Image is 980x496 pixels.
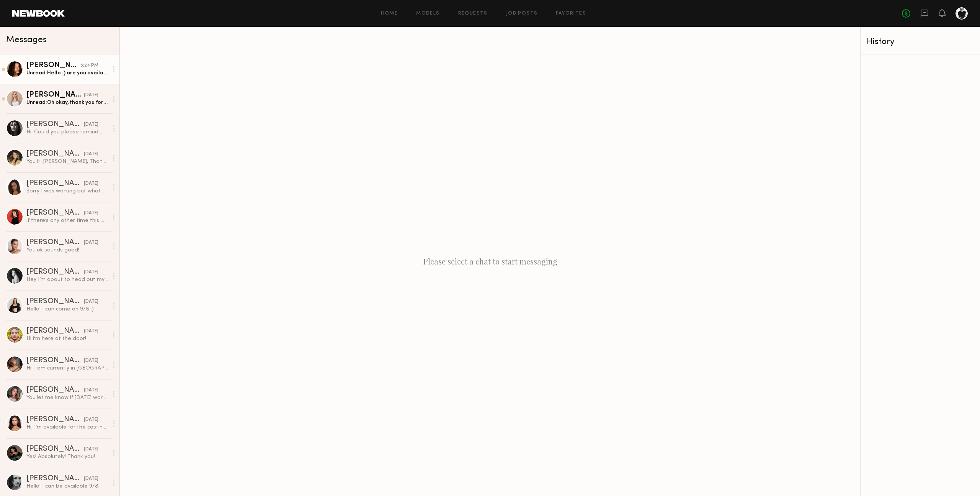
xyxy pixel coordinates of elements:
div: [DATE] [84,387,98,394]
a: Favorites [556,11,586,16]
div: [DATE] [84,180,98,187]
div: [DATE] [84,446,98,453]
div: Hey I’m about to head out my eta is 10:45am if that’s okay! There’s a lot of traffic [26,276,108,283]
div: [DATE] [84,328,98,335]
a: Requests [458,11,488,16]
div: Sorry I was working but what are the rates I jugs live super far so for me to cast I need to make... [26,187,108,195]
div: 5:24 PM [80,62,98,69]
div: [PERSON_NAME] [26,62,80,69]
div: Hi i’m here at the door! [26,335,108,342]
div: [PERSON_NAME] [26,416,84,424]
div: [DATE] [84,121,98,128]
div: [DATE] [84,210,98,217]
div: [PERSON_NAME] [26,150,84,158]
a: Models [416,11,439,16]
div: Hi, I’m available for the casting on the 8th! [26,424,108,431]
div: [PERSON_NAME] [26,357,84,365]
span: Messages [6,36,47,44]
div: Unread: Oh okay, thank you for letting me know! I hope she is okay ! [26,99,108,106]
div: [DATE] [84,416,98,424]
div: [PERSON_NAME] [26,239,84,246]
div: [PERSON_NAME] [26,180,84,187]
div: You: let me know if [DATE] works for you! [26,394,108,401]
div: [PERSON_NAME] [26,268,84,276]
div: [PERSON_NAME] [26,327,84,335]
div: Hi. Could you please remind me the details of the shoot? Date, location and rate? Thank you [26,128,108,136]
div: [DATE] [84,239,98,246]
div: [PERSON_NAME] [26,209,84,217]
div: [DATE] [84,298,98,305]
div: [DATE] [84,475,98,483]
div: Hello! I can come on 9/8 :) [26,305,108,313]
div: [DATE] [84,151,98,158]
div: Unread: Hello :) are you available for a casting [DATE]? [26,69,108,77]
div: [PERSON_NAME] [26,91,84,99]
div: You: ok sounds good! [26,246,108,254]
div: [PERSON_NAME] [26,445,84,453]
a: Home [381,11,398,16]
div: [DATE] [84,357,98,365]
div: [PERSON_NAME] [26,386,84,394]
div: [PERSON_NAME] [26,298,84,305]
a: Job Posts [506,11,538,16]
div: History [867,38,974,46]
div: [DATE] [84,269,98,276]
div: Hello! I can be available 9/8! [26,483,108,490]
div: [PERSON_NAME] [26,475,84,483]
div: Yes! Absolutely! Thank you! [26,453,108,460]
div: Please select a chat to start messaging [120,27,860,496]
div: if there’s any other time this week that works i promise i’ll be there!! 🫶🏽 [26,217,108,224]
div: Hi! I am currently in [GEOGRAPHIC_DATA] for work, but I’ll actually be traveling back to LA on th... [26,365,108,372]
div: You: Hi [PERSON_NAME], Thanks for apply for the on-going e-commerce model role. I'll be doing a c... [26,158,108,165]
div: [PERSON_NAME] [26,121,84,128]
div: [DATE] [84,92,98,99]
